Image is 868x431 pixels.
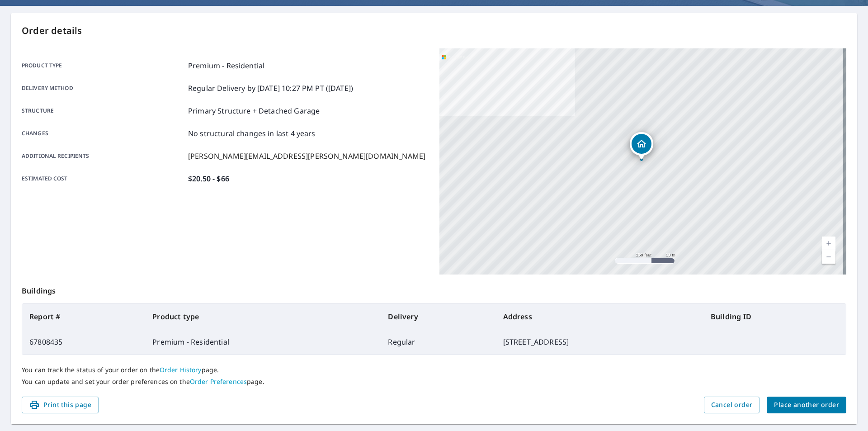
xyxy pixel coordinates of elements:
p: Estimated cost [22,173,184,184]
a: Current Level 17, Zoom Out [822,250,835,264]
p: Additional recipients [22,151,184,161]
p: You can update and set your order preferences on the page. [22,378,846,386]
th: Report # [22,304,145,329]
p: Order details [22,24,846,38]
a: Order Preferences [190,377,247,386]
p: Changes [22,128,184,139]
a: Current Level 17, Zoom In [822,237,835,250]
p: Delivery method [22,83,184,94]
td: Regular [381,329,495,355]
span: Place another order [774,399,839,411]
td: [STREET_ADDRESS] [496,329,703,355]
div: Dropped pin, building 1, Residential property, 1414 Devon Dr Charlotte, NC 28209 [630,132,653,160]
p: You can track the status of your order on the page. [22,366,846,374]
a: Order History [160,365,202,374]
p: Structure [22,105,184,116]
span: Print this page [29,399,91,411]
p: Premium - Residential [188,60,264,71]
button: Place another order [767,397,846,413]
th: Building ID [703,304,846,329]
th: Delivery [381,304,495,329]
p: Buildings [22,275,846,303]
button: Print this page [22,397,99,413]
span: Cancel order [711,399,753,411]
p: Regular Delivery by [DATE] 10:27 PM PT ([DATE]) [188,83,353,94]
td: Premium - Residential [145,329,381,355]
p: No structural changes in last 4 years [188,128,316,139]
button: Cancel order [704,397,760,413]
p: [PERSON_NAME][EMAIL_ADDRESS][PERSON_NAME][DOMAIN_NAME] [188,151,425,161]
p: Product type [22,60,184,71]
th: Address [496,304,703,329]
th: Product type [145,304,381,329]
p: Primary Structure + Detached Garage [188,105,320,116]
p: $20.50 - $66 [188,173,229,184]
td: 67808435 [22,329,145,355]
